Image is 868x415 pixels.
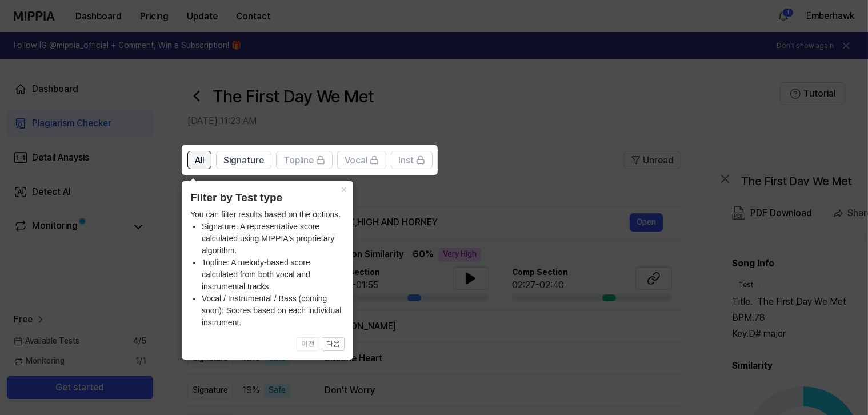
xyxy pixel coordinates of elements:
[216,151,271,169] button: Signature
[345,154,367,167] span: Vocal
[335,181,353,197] button: Close
[190,209,345,329] div: You can filter results based on the options.
[202,221,345,257] li: Signature: A representative score calculated using MIPPIA's proprietary algorithm.
[283,154,314,167] span: Topline
[322,337,345,351] button: 다음
[398,154,414,167] span: Inst
[337,151,386,169] button: Vocal
[190,190,345,206] header: Filter by Test type
[202,293,345,329] li: Vocal / Instrumental / Bass (coming soon): Scores based on each individual instrument.
[276,151,333,169] button: Topline
[223,154,264,167] span: Signature
[195,154,204,167] span: All
[391,151,433,169] button: Inst
[187,151,211,169] button: All
[202,257,345,293] li: Topline: A melody-based score calculated from both vocal and instrumental tracks.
